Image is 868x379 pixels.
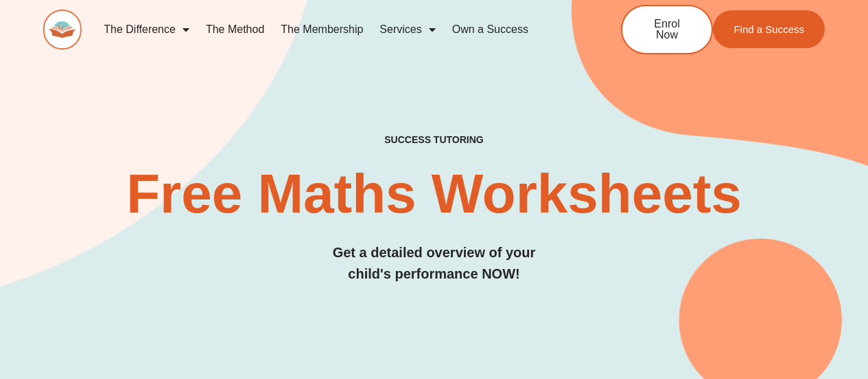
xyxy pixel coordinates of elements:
a: Enrol Now [621,5,713,54]
a: Find a Success [713,10,825,48]
a: The Membership [272,14,371,45]
a: Services [371,14,443,45]
a: The Method [198,14,272,45]
a: Own a Success [444,14,537,45]
span: Find a Success [734,24,804,34]
h2: Free Maths Worksheets​ [43,166,825,221]
h3: Get a detailed overview of your child's performance NOW! [43,242,825,285]
a: The Difference [95,14,198,45]
h4: SUCCESS TUTORING​ [43,134,825,146]
span: Enrol Now [643,19,691,41]
nav: Menu [95,14,576,45]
